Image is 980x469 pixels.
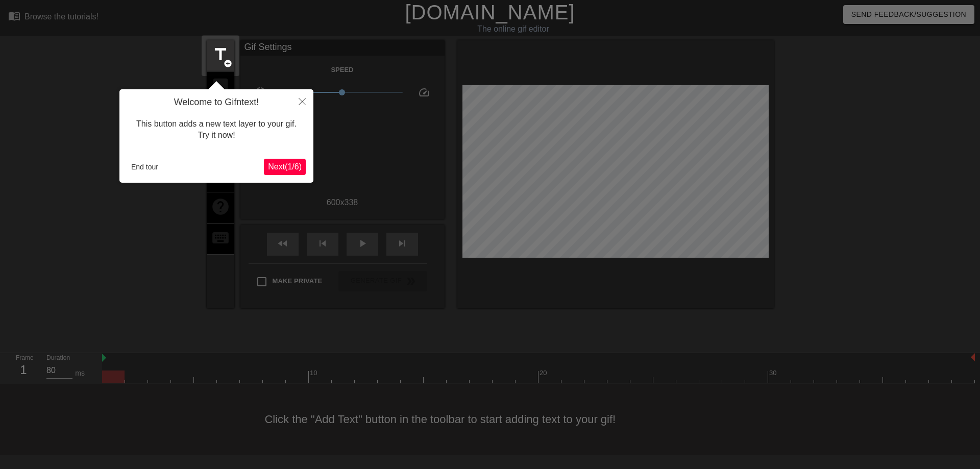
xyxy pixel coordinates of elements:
[291,89,313,113] button: Close
[268,162,302,171] span: Next ( 1 / 6 )
[127,159,162,175] button: End tour
[127,108,306,152] div: This button adds a new text layer to your gif. Try it now!
[264,159,306,175] button: Next
[127,97,306,108] h4: Welcome to Gifntext!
